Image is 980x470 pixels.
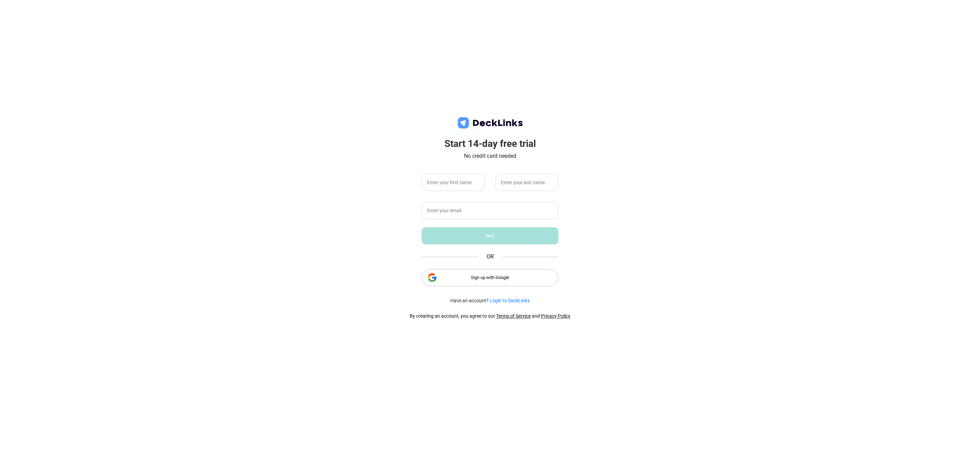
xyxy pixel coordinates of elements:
[495,174,558,191] input: Enter your last name
[541,313,570,319] a: Privacy Policy
[456,116,524,130] img: deck-links-logo.c572c7424dfa0d40c150da8c35de9cd0.svg
[487,253,494,261] span: OR
[490,298,530,303] a: Login to DeckLinks
[422,202,558,219] input: Enter your email
[496,313,531,319] a: Terms of Service
[410,313,570,320] div: By creating an account, you agree to our and
[450,297,530,304] small: Have an account?
[422,138,558,150] h3: Start 14-day free trial
[422,152,558,160] p: No credit card needed
[422,269,558,286] div: Sign up with Google
[422,174,485,191] input: Enter your first name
